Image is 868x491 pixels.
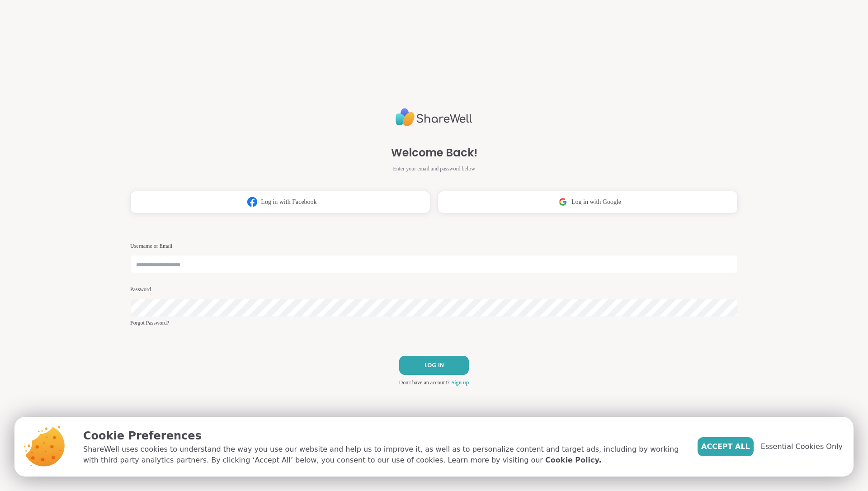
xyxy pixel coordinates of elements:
[551,194,568,210] img: ShareWell Logomark
[130,242,738,250] h3: Username or Email
[396,104,472,130] img: ShareWell Logo
[83,444,683,466] p: ShareWell uses cookies to understand the way you use our website and help us to improve it, as we...
[130,286,738,293] h3: Password
[545,455,601,466] a: Cookie Policy.
[256,197,322,207] span: Log in with Facebook
[568,197,625,207] span: Log in with Google
[438,191,738,213] button: Log in with Google
[382,165,486,173] span: Enter your email and password below
[130,191,430,213] button: Log in with Facebook
[698,437,754,456] button: Accept All
[457,378,480,387] a: Sign up
[761,441,843,452] span: Essential Cookies Only
[391,145,477,161] span: Welcome Back!
[388,378,455,387] span: Don't have an account?
[239,194,256,210] img: ShareWell Logomark
[701,441,750,452] span: Accept All
[425,361,444,369] span: LOG IN
[388,356,480,375] button: LOG IN
[83,428,683,444] p: Cookie Preferences
[130,319,738,327] a: Forgot Password?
